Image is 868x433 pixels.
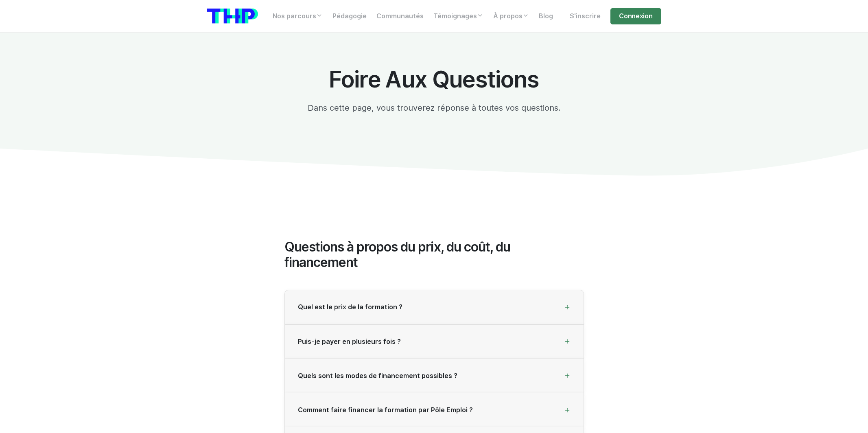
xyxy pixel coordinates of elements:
[298,406,473,414] span: Comment faire financer la formation par Pôle Emploi ?
[488,8,534,24] a: À propos
[429,8,488,24] a: Témoignages
[534,8,558,24] a: Blog
[284,102,584,114] p: Dans cette page, vous trouverez réponse à toutes vos questions.
[298,338,401,346] span: Puis-je payer en plusieurs fois ?
[284,239,584,271] h2: Questions à propos du prix, du coût, du financement
[207,9,258,24] img: logo
[298,303,402,311] span: Quel est le prix de la formation ?
[284,67,584,92] h1: Foire Aux Questions
[565,8,606,24] a: S'inscrire
[268,8,328,24] a: Nos parcours
[610,8,661,24] a: Connexion
[372,8,429,24] a: Communautés
[298,372,457,380] span: Quels sont les modes de financement possibles ?
[328,8,372,24] a: Pédagogie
